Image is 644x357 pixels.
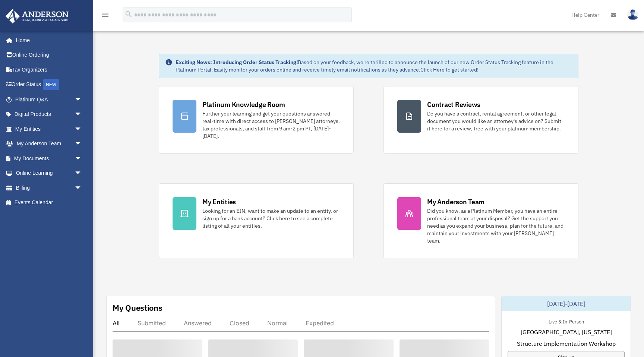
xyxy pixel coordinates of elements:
[113,319,120,327] div: All
[5,166,93,181] a: Online Learningarrow_drop_down
[113,302,162,313] div: My Questions
[101,10,110,19] i: menu
[43,79,59,90] div: NEW
[427,110,565,132] div: Do you have a contract, rental agreement, or other legal document you would like an attorney's ad...
[427,197,484,206] div: My Anderson Team
[75,151,89,166] span: arrow_drop_down
[5,195,93,210] a: Events Calendar
[5,180,93,195] a: Billingarrow_drop_down
[3,9,71,23] img: Anderson Advisors Platinum Portal
[75,136,89,152] span: arrow_drop_down
[138,319,166,327] div: Submitted
[306,319,334,327] div: Expedited
[517,339,616,348] span: Structure Implementation Workshop
[75,121,89,137] span: arrow_drop_down
[521,328,612,337] span: [GEOGRAPHIC_DATA], [US_STATE]
[124,10,133,18] i: search
[75,180,89,196] span: arrow_drop_down
[75,166,89,181] span: arrow_drop_down
[5,92,93,107] a: Platinum Q&Aarrow_drop_down
[420,66,479,73] a: Click Here to get started!
[5,77,93,92] a: Order StatusNEW
[159,183,354,258] a: My Entities Looking for an EIN, want to make an update to an entity, or sign up for a bank accoun...
[5,33,89,48] a: Home
[230,319,249,327] div: Closed
[202,100,285,109] div: Platinum Knowledge Room
[5,121,93,136] a: My Entitiesarrow_drop_down
[427,207,565,244] div: Did you know, as a Platinum Member, you have an entire professional team at your disposal? Get th...
[5,48,93,63] a: Online Ordering
[502,296,631,311] div: [DATE]-[DATE]
[184,319,212,327] div: Answered
[267,319,288,327] div: Normal
[383,86,578,154] a: Contract Reviews Do you have a contract, rental agreement, or other legal document you would like...
[75,92,89,107] span: arrow_drop_down
[159,86,354,154] a: Platinum Knowledge Room Further your learning and get your questions answered real-time with dire...
[5,136,93,151] a: My Anderson Teamarrow_drop_down
[383,183,578,258] a: My Anderson Team Did you know, as a Platinum Member, you have an entire professional team at your...
[202,197,236,206] div: My Entities
[5,107,93,122] a: Digital Productsarrow_drop_down
[543,317,590,325] div: Live & In-Person
[202,110,340,140] div: Further your learning and get your questions answered real-time with direct access to [PERSON_NAM...
[75,107,89,122] span: arrow_drop_down
[427,100,480,109] div: Contract Reviews
[176,59,572,73] div: Based on your feedback, we're thrilled to announce the launch of our new Order Status Tracking fe...
[5,62,93,77] a: Tax Organizers
[5,151,93,166] a: My Documentsarrow_drop_down
[627,9,638,20] img: User Pic
[176,59,298,66] strong: Exciting News: Introducing Order Status Tracking!
[202,207,340,230] div: Looking for an EIN, want to make an update to an entity, or sign up for a bank account? Click her...
[101,13,110,19] a: menu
